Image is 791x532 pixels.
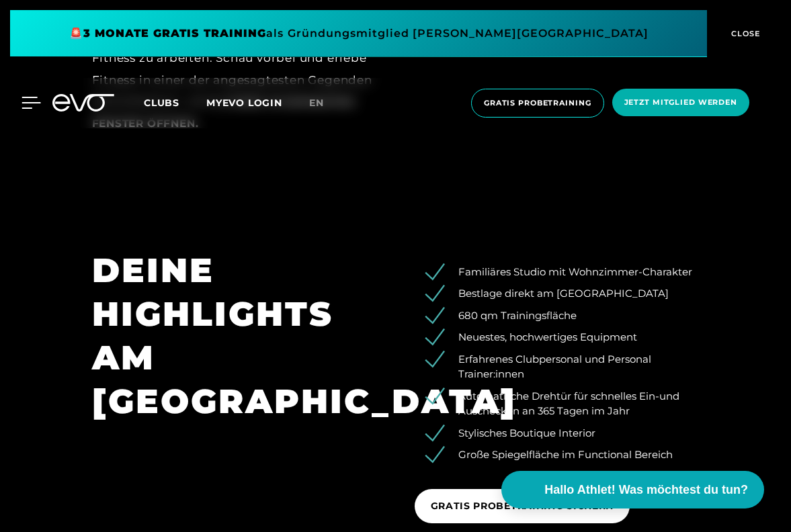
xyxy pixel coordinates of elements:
[467,89,608,118] a: Gratis Probetraining
[501,471,764,508] button: Hallo Athlet! Was möchtest du tun?
[624,97,737,108] span: Jetzt Mitglied werden
[435,389,700,419] li: Automatische Drehtür für schnelles Ein-und Auschecken an 365 Tagen im Jahr
[484,97,591,109] span: Gratis Probetraining
[728,28,761,40] span: CLOSE
[435,426,700,441] li: Stylisches Boutique Interior
[309,95,340,111] a: en
[144,97,179,109] span: Clubs
[435,330,700,345] li: Neuestes, hochwertiges Equipment
[92,249,377,423] h1: DEINE HIGHLIGHTS AM [GEOGRAPHIC_DATA]
[544,481,748,499] span: Hallo Athlet! Was möchtest du tun?
[435,352,700,382] li: Erfahrenes Clubpersonal und Personal Trainer:innen
[707,10,781,57] button: CLOSE
[431,499,614,513] span: GRATIS PROBETRAINING SICHERN
[435,286,700,302] li: Bestlage direkt am [GEOGRAPHIC_DATA]
[435,265,700,280] li: Familiäres Studio mit Wohnzimmer-Charakter
[206,97,282,109] a: MYEVO LOGIN
[435,447,700,463] li: Große Spiegelfläche im Functional Bereich
[435,308,700,324] li: 680 qm Trainingsfläche
[144,96,206,109] a: Clubs
[608,89,753,118] a: Jetzt Mitglied werden
[309,97,324,109] span: en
